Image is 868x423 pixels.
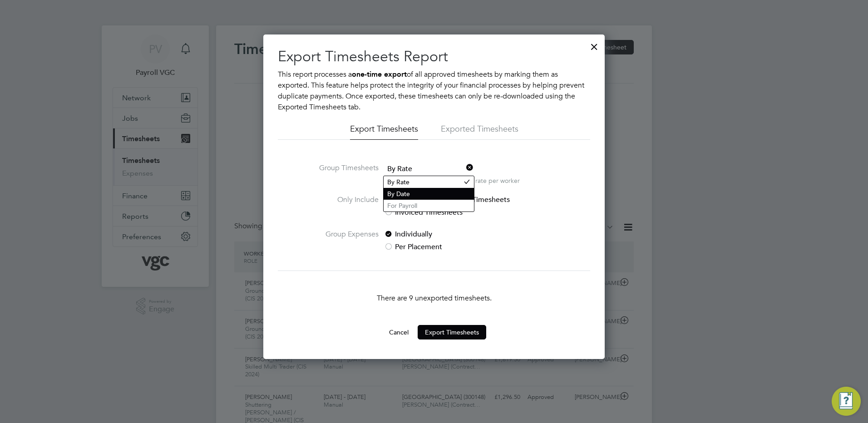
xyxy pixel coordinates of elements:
button: Export Timesheets [418,325,486,339]
span: By Rate [384,162,473,176]
button: Engage Resource Center [832,387,861,416]
b: one-time export [352,70,407,79]
p: This report processes a of all approved timesheets by marking them as exported. This feature help... [278,69,590,113]
h2: Export Timesheets Report [278,47,590,66]
li: Export Timesheets [350,123,418,140]
label: Individually [384,229,536,240]
button: Cancel [382,325,416,339]
li: Exported Timesheets [441,123,518,140]
label: Invoiced Timesheets [384,207,536,218]
label: Only Include [311,194,379,218]
label: Group Expenses [311,229,379,252]
li: By Rate [384,176,474,188]
li: For Payroll [384,200,474,211]
p: There are 9 unexported timesheets. [278,293,590,304]
label: Per Placement [384,241,536,252]
label: Group Timesheets [311,162,379,183]
li: By Date [384,188,474,200]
